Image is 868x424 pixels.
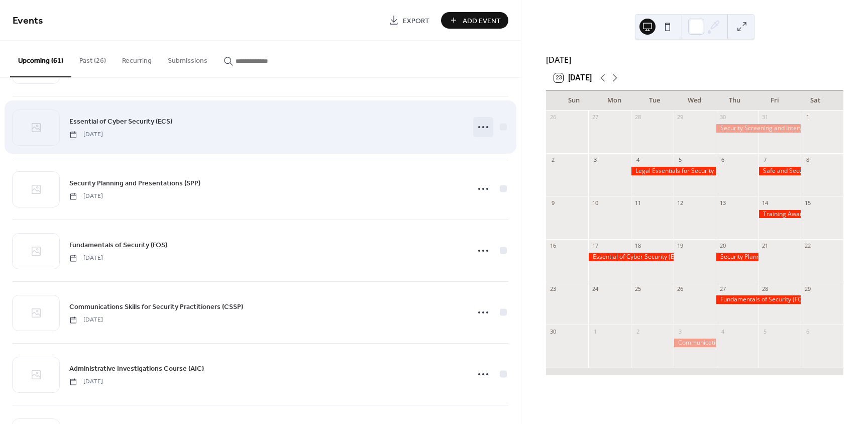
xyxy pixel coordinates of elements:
div: 1 [804,114,811,121]
span: [DATE] [69,315,103,325]
div: 18 [634,242,641,250]
span: Security Planning and Presentations (SPP) [69,178,200,189]
div: 7 [762,156,769,164]
span: Administrative Investigations Course (AIC) [69,364,204,374]
div: Mon [594,90,634,111]
div: 29 [804,285,811,292]
div: 1 [591,328,599,335]
div: 2 [634,328,641,335]
div: 3 [677,328,684,335]
div: 6 [804,328,811,335]
button: Upcoming (61) [10,41,71,77]
span: Essential of Cyber Security (ECS) [69,117,172,127]
div: Communications Skills for Security Practitioners (CSSP) [674,339,716,347]
div: Training Awareness and Compliance (TAC) [758,210,801,219]
div: 13 [719,199,726,206]
div: 29 [677,114,684,121]
div: 4 [634,156,641,164]
div: 11 [634,199,641,206]
div: 3 [591,156,599,164]
div: 21 [762,242,769,250]
div: 17 [591,242,599,250]
button: 23[DATE] [551,71,595,85]
button: Add Event [441,12,508,29]
div: Essential of Cyber Security (ECS) [588,253,673,261]
div: [DATE] [546,54,843,66]
div: 30 [549,328,557,335]
div: 2 [549,156,557,164]
span: Fundamentals of Security (FOS) [69,240,167,251]
button: Past (26) [71,41,114,76]
span: [DATE] [69,192,103,201]
div: 22 [804,242,811,250]
div: 28 [762,285,769,292]
a: Essential of Cyber Security (ECS) [69,116,172,127]
button: Recurring [114,41,160,76]
a: Communications Skills for Security Practitioners (CSSP) [69,301,243,312]
div: 5 [677,156,684,164]
div: 15 [804,199,811,206]
div: 10 [591,199,599,206]
div: 25 [634,285,641,292]
div: Fundamentals of Security (FOS) [716,295,801,304]
span: Add Event [463,16,501,26]
div: 24 [591,285,599,292]
div: 20 [719,242,726,250]
div: 26 [549,114,557,121]
div: 27 [719,285,726,292]
div: Tue [634,90,675,111]
div: 19 [677,242,684,250]
div: Sun [554,90,594,111]
div: Thu [715,90,755,111]
span: Export [403,16,429,26]
div: 5 [762,328,769,335]
div: Legal Essentials for Security Practitioners (LESP) [631,167,716,175]
div: 30 [719,114,726,121]
div: 31 [762,114,769,121]
div: 8 [804,156,811,164]
div: Safe and Secure Travels (SST) [758,167,801,175]
span: Communications Skills for Security Practitioners (CSSP) [69,302,243,312]
div: 23 [549,285,557,292]
div: 9 [549,199,557,206]
div: 28 [634,114,641,121]
span: [DATE] [69,130,103,139]
div: Wed [675,90,715,111]
div: 16 [549,242,557,250]
div: Sat [795,90,835,111]
div: 12 [677,199,684,206]
div: Security Screening and Interviewing (SSI) [716,124,801,133]
div: Security Planning and Presentations (SPP) [716,253,758,261]
a: Administrative Investigations Course (AIC) [69,363,204,374]
div: 6 [719,156,726,164]
div: 27 [591,114,599,121]
span: [DATE] [69,254,103,263]
div: 14 [762,199,769,206]
span: [DATE] [69,377,103,386]
span: Events [13,11,43,31]
div: 26 [677,285,684,292]
a: Security Planning and Presentations (SPP) [69,177,200,189]
button: Submissions [160,41,215,76]
div: Fri [755,90,795,111]
a: Export [381,12,437,29]
div: 4 [719,328,726,335]
a: Fundamentals of Security (FOS) [69,239,167,251]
